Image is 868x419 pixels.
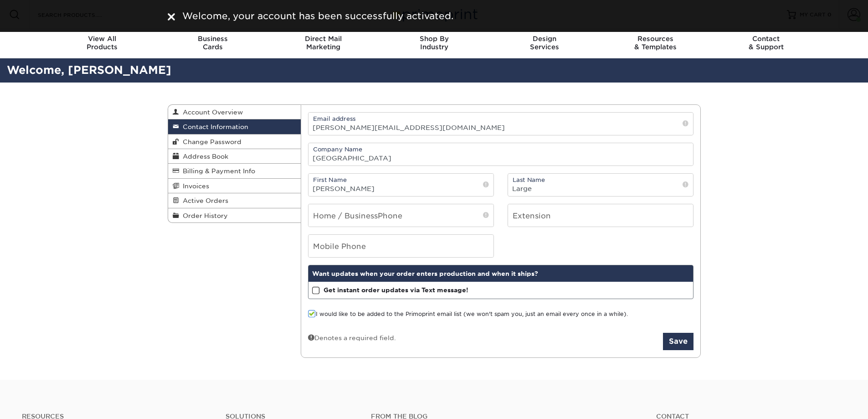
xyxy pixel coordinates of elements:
[182,10,453,21] span: Welcome, your account has been successfully activated.
[47,35,158,43] span: View All
[179,197,228,204] span: Active Orders
[711,29,822,58] a: Contact& Support
[168,13,175,21] img: close
[379,35,489,43] span: Shop By
[47,35,158,51] div: Products
[168,119,301,134] a: Contact Information
[157,35,268,51] div: Cards
[489,29,600,58] a: DesignServices
[308,310,628,319] label: I would like to be added to the Primoprint email list (we won't spam you, just an email every onc...
[179,182,209,190] span: Invoices
[157,35,268,43] span: Business
[168,208,301,222] a: Order History
[168,164,301,178] a: Billing & Payment Info
[308,265,693,282] div: Want updates when your order enters production and when it ships?
[168,105,301,119] a: Account Overview
[379,29,489,58] a: Shop ByIndustry
[600,35,711,43] span: Resources
[168,134,301,149] a: Change Password
[379,35,489,51] div: Industry
[157,29,268,58] a: BusinessCards
[324,286,468,294] strong: Get instant order updates via Text message!
[268,29,379,58] a: Direct MailMarketing
[179,109,243,116] span: Account Overview
[268,35,379,43] span: Direct Mail
[711,35,822,51] div: & Support
[711,35,822,43] span: Contact
[600,29,711,58] a: Resources& Templates
[663,333,693,350] button: Save
[179,167,255,175] span: Billing & Payment Info
[168,149,301,164] a: Address Book
[179,212,228,219] span: Order History
[268,35,379,51] div: Marketing
[600,35,711,51] div: & Templates
[168,179,301,193] a: Invoices
[47,29,158,58] a: View AllProducts
[168,193,301,208] a: Active Orders
[179,138,241,145] span: Change Password
[308,333,396,342] div: Denotes a required field.
[179,123,248,130] span: Contact Information
[489,35,600,51] div: Services
[489,35,600,43] span: Design
[179,153,228,160] span: Address Book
